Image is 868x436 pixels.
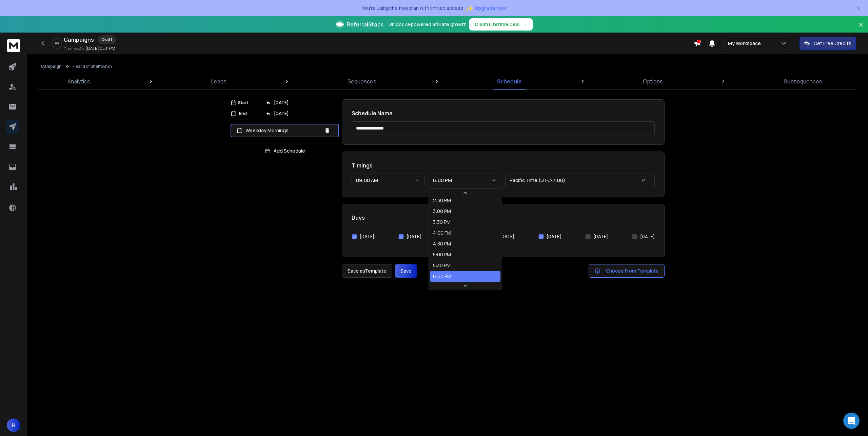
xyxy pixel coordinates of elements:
p: Pacific Time (UTC-7:00) [510,177,568,184]
button: Campaign [41,64,62,69]
button: Save asTemplate [342,264,392,278]
h1: Timings [352,161,655,170]
h1: Schedule Name [352,109,655,117]
div: 6:00 PM [433,273,451,280]
p: Subsequences [784,77,822,85]
div: Open Intercom Messenger [843,413,860,429]
p: Start [238,100,248,105]
label: [DATE] [640,234,655,239]
label: [DATE] [547,234,561,239]
div: 3:30 PM [433,219,451,225]
button: 09:00 AM [352,174,425,187]
div: 4:00 PM [433,230,451,236]
p: My Workspace [728,40,764,47]
h1: Campaigns [64,36,94,44]
p: [DATE] 05:11 PM [85,46,115,51]
div: 2:30 PM [433,197,451,204]
p: End [239,111,247,116]
span: H [7,418,20,432]
span: ✨ [466,3,473,13]
div: Draft [98,35,116,44]
p: [DATE] [274,100,289,105]
span: Choose From Template [606,267,659,274]
button: Add Schedule [231,144,339,158]
button: Close banner [856,20,865,37]
div: 5:30 PM [433,262,451,269]
p: [DATE] [274,111,289,116]
p: Analytics [67,77,90,85]
label: [DATE] [593,234,608,239]
div: 3:00 PM [433,208,451,215]
p: Unlock AI-powered affiliate growth [389,21,467,28]
p: Weekday Mornings [245,127,321,134]
p: 0 % [55,41,59,45]
label: [DATE] [360,234,374,239]
label: [DATE] [407,234,421,239]
button: Save [395,264,417,278]
p: Created At: [64,46,84,52]
span: Upgrade Now [475,5,507,12]
p: Schedule [497,77,522,85]
label: [DATE] [500,234,514,239]
p: Get Free Credits [814,40,851,47]
p: Leads [211,77,226,85]
button: 6:00 PM [429,174,501,187]
p: Options [643,77,663,85]
h1: Days [352,214,655,222]
span: ReferralStack [347,20,383,28]
span: → [522,21,527,28]
div: 4:30 PM [433,240,451,247]
p: You're using the free plan with limited access [362,5,463,12]
p: Heard of ShelfSync? [73,64,113,69]
p: Sequences [348,77,376,85]
div: 5:00 PM [433,251,451,258]
button: Claim Lifetime Deal [469,18,533,31]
